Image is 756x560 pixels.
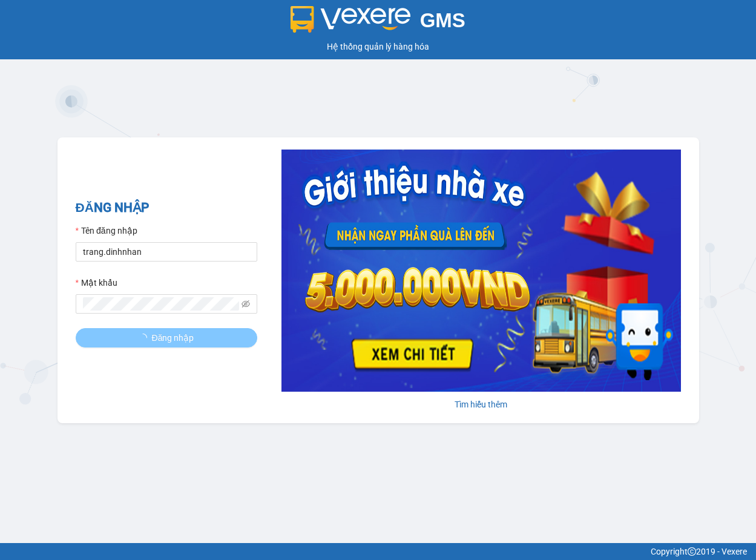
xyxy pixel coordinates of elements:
[291,6,410,33] img: logo 2
[420,9,465,31] span: GMS
[83,297,239,311] input: Mật khẩu
[281,150,681,392] img: banner-0
[242,300,250,308] span: eye-invisible
[3,40,753,53] div: Hệ thống quản lý hàng hóa
[76,242,257,262] input: Tên đăng nhập
[76,276,117,289] label: Mật khẩu
[76,198,257,218] h2: ĐĂNG NHẬP
[152,331,194,344] span: Đăng nhập
[688,547,696,556] span: copyright
[281,398,681,411] div: Tìm hiểu thêm
[76,224,137,237] label: Tên đăng nhập
[76,328,257,348] button: Đăng nhập
[139,334,152,342] span: loading
[9,545,747,558] div: Copyright 2019 - Vexere
[291,18,465,28] a: GMS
